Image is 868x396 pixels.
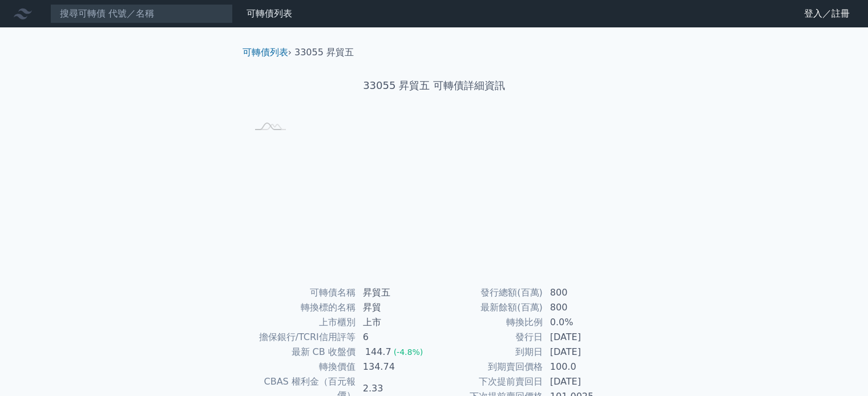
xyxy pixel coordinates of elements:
[247,330,356,345] td: 擔保銀行/TCRI信用評等
[294,46,354,59] li: 33055 昇貿五
[247,359,356,374] td: 轉換價值
[543,359,621,374] td: 100.0
[434,315,543,330] td: 轉換比例
[356,359,434,374] td: 134.74
[434,330,543,345] td: 發行日
[543,330,621,345] td: [DATE]
[50,4,233,23] input: 搜尋可轉債 代號／名稱
[356,285,434,300] td: 昇貿五
[434,359,543,374] td: 到期賣回價格
[394,347,423,357] span: (-4.8%)
[543,374,621,389] td: [DATE]
[543,300,621,315] td: 800
[795,5,859,23] a: 登入／註冊
[247,285,356,300] td: 可轉債名稱
[247,345,356,359] td: 最新 CB 收盤價
[543,345,621,359] td: [DATE]
[356,330,434,345] td: 6
[434,300,543,315] td: 最新餘額(百萬)
[356,300,434,315] td: 昇貿
[434,285,543,300] td: 發行總額(百萬)
[543,315,621,330] td: 0.0%
[543,285,621,300] td: 800
[243,46,292,59] li: ›
[247,300,356,315] td: 轉換標的名稱
[356,315,434,330] td: 上市
[434,345,543,359] td: 到期日
[233,78,635,94] h1: 33055 昇貿五 可轉債詳細資訊
[243,47,288,58] a: 可轉債列表
[247,8,292,19] a: 可轉債列表
[247,315,356,330] td: 上市櫃別
[363,345,394,359] div: 144.7
[434,374,543,389] td: 下次提前賣回日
